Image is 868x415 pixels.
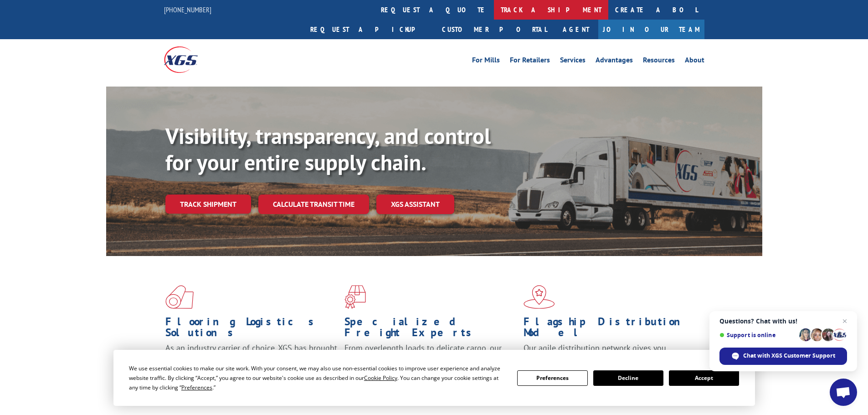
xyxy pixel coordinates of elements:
img: xgs-icon-flagship-distribution-model-red [524,285,555,309]
div: Open chat [830,379,857,406]
span: Close chat [839,316,850,327]
div: Cookie Consent Prompt [113,350,755,406]
a: For Retailers [510,56,550,67]
a: Services [560,56,586,67]
a: Join Our Team [598,20,704,39]
span: As an industry carrier of choice, XGS has brought innovation and dedication to flooring logistics... [165,343,337,375]
a: [PHONE_NUMBER] [164,5,211,14]
a: For Mills [472,56,500,67]
a: Request a pickup [303,20,435,39]
a: XGS ASSISTANT [376,195,454,214]
span: Support is online [719,332,796,338]
b: Visibility, transparency, and control for your entire supply chain. [165,122,491,176]
img: xgs-icon-total-supply-chain-intelligence-red [165,285,194,309]
button: Decline [593,370,663,386]
span: Cookie Policy [364,374,397,382]
a: About [685,56,704,67]
a: Agent [554,20,598,39]
a: Calculate transit time [258,195,369,214]
h1: Flagship Distribution Model [524,316,696,343]
h1: Specialized Freight Experts [344,316,517,343]
button: Preferences [517,370,587,386]
span: Our agile distribution network gives you nationwide inventory management on demand. [524,343,691,364]
a: Customer Portal [435,20,554,39]
span: Questions? Chat with us! [719,318,847,325]
span: Chat with XGS Customer Support [743,352,835,360]
div: We use essential cookies to make our site work. With your consent, we may also use non-essential ... [129,364,506,392]
a: Advantages [596,56,633,67]
a: Track shipment [165,195,251,214]
a: Resources [643,56,675,67]
h1: Flooring Logistics Solutions [165,316,338,343]
span: Preferences [181,384,212,391]
img: xgs-icon-focused-on-flooring-red [344,285,366,309]
button: Accept [669,370,739,386]
div: Chat with XGS Customer Support [719,348,847,365]
p: From overlength loads to delicate cargo, our experienced staff knows the best way to move your fr... [344,343,517,383]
